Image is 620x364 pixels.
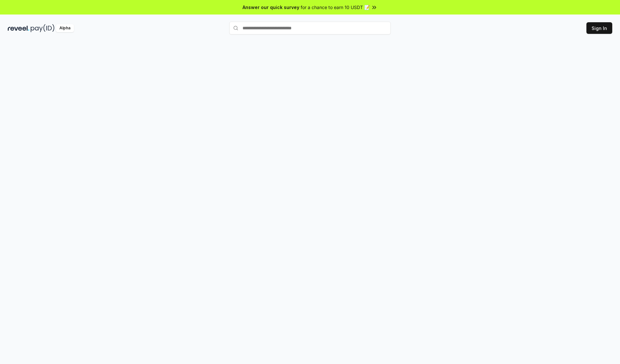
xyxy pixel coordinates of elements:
span: Answer our quick survey [243,4,299,11]
button: Sign In [586,22,612,34]
div: Alpha [56,24,74,32]
img: reveel_dark [8,24,29,32]
span: for a chance to earn 10 USDT 📝 [301,4,370,11]
img: pay_id [31,24,55,32]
